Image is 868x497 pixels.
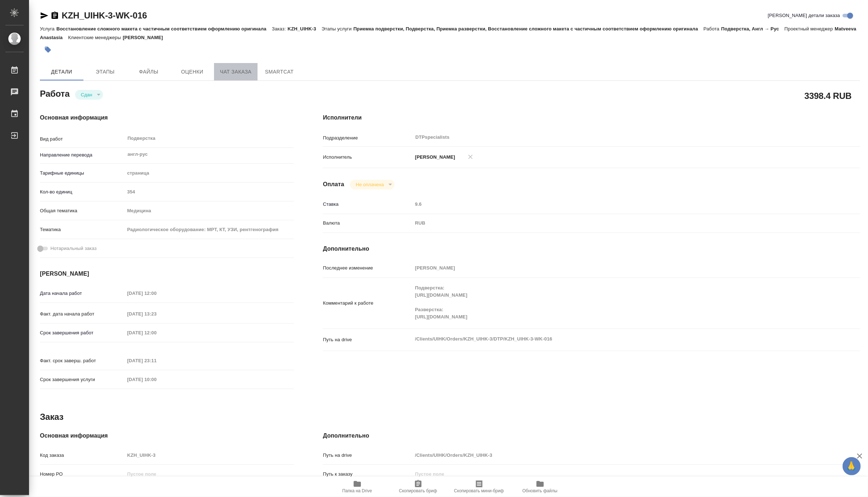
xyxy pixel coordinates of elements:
p: Заказ: [272,26,288,32]
h2: 3398.4 RUB [805,89,852,102]
div: Сдан [75,90,103,100]
p: Тарифные единицы [40,170,124,177]
p: Приемка подверстки, Подверстка, Приемка разверстки, Восстановление сложного макета с частичным со... [353,26,703,32]
p: Срок завершения работ [40,329,124,337]
p: Подверстка, Англ → Рус [721,26,785,32]
h4: Дополнительно [323,431,860,440]
p: Дата начала работ [40,290,124,297]
button: Папка на Drive [327,477,388,497]
span: Оценки [175,67,210,76]
h4: Дополнительно [323,245,860,253]
button: Обновить файлы [510,477,571,497]
h4: Основная информация [40,431,294,440]
h4: Оплата [323,180,344,189]
p: Номер РО [40,471,124,478]
input: Пустое поле [412,469,815,479]
span: Обновить файлы [522,488,558,493]
p: Факт. дата начала работ [40,310,124,318]
h2: Работа [40,87,70,100]
h4: Основная информация [40,113,294,122]
p: Услуга [40,26,56,32]
button: Скопировать бриф [388,477,449,497]
p: Кол-во единиц [40,188,124,196]
p: Работа [704,26,721,32]
span: Чат заказа [218,67,253,76]
button: Не оплачена [354,181,386,188]
a: KZH_UIHK-3-WK-016 [62,11,147,20]
p: Проектный менеджер [785,26,835,32]
input: Пустое поле [124,374,188,385]
button: Скопировать ссылку для ЯМессенджера [40,11,49,20]
p: Этапы услуги [322,26,354,32]
textarea: Подверстка: [URL][DOMAIN_NAME] Разверстка: [URL][DOMAIN_NAME] [412,282,815,323]
input: Пустое поле [412,199,815,209]
span: SmartCat [262,67,297,76]
span: Файлы [131,67,166,76]
p: Валюта [323,220,412,227]
input: Пустое поле [412,263,815,273]
div: Медицина [124,205,294,217]
input: Пустое поле [124,355,188,366]
p: Путь на drive [323,452,412,459]
p: Подразделение [323,134,412,142]
p: Направление перевода [40,151,124,159]
span: Папка на Drive [342,488,372,493]
p: Последнее изменение [323,264,412,272]
p: Путь на drive [323,336,412,343]
button: Скопировать мини-бриф [449,477,510,497]
h2: Заказ [40,411,63,423]
div: страница [124,167,294,179]
div: Радиологическое оборудование: МРТ, КТ, УЗИ, рентгенография [124,224,294,236]
button: Сдан [79,92,94,98]
h4: [PERSON_NAME] [40,270,294,278]
span: Детали [44,67,79,76]
p: KZH_UIHK-3 [288,26,322,32]
p: Путь к заказу [323,471,412,478]
h4: Исполнители [323,113,860,122]
p: Восстановление сложного макета с частичным соответствием оформлению оригинала [56,26,272,32]
span: Этапы [88,67,123,76]
input: Пустое поле [124,469,294,479]
span: Скопировать бриф [399,488,437,493]
p: Тематика [40,226,124,233]
div: Сдан [350,180,395,189]
p: Ставка [323,201,412,208]
p: Клиентские менеджеры [68,35,123,40]
input: Пустое поле [124,327,188,338]
button: Скопировать ссылку [50,11,59,20]
span: Нотариальный заказ [50,245,96,252]
p: Комментарий к работе [323,300,412,307]
p: Факт. срок заверш. работ [40,357,124,364]
input: Пустое поле [412,450,815,460]
p: Общая тематика [40,207,124,214]
p: [PERSON_NAME] [412,154,455,161]
button: Добавить тэг [40,42,56,58]
input: Пустое поле [124,450,294,460]
input: Пустое поле [124,288,188,298]
p: [PERSON_NAME] [123,35,168,40]
input: Пустое поле [124,309,188,319]
span: [PERSON_NAME] детали заказа [768,12,840,19]
span: 🙏 [846,459,858,474]
p: Срок завершения услуги [40,376,124,383]
span: Скопировать мини-бриф [454,488,504,493]
div: RUB [412,217,815,229]
p: Вид работ [40,135,124,143]
textarea: /Clients/UIHK/Orders/KZH_UIHK-3/DTP/KZH_UIHK-3-WK-016 [412,333,815,345]
p: Код заказа [40,452,124,459]
p: Исполнитель [323,154,412,161]
button: 🙏 [843,457,861,475]
input: Пустое поле [124,187,294,197]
